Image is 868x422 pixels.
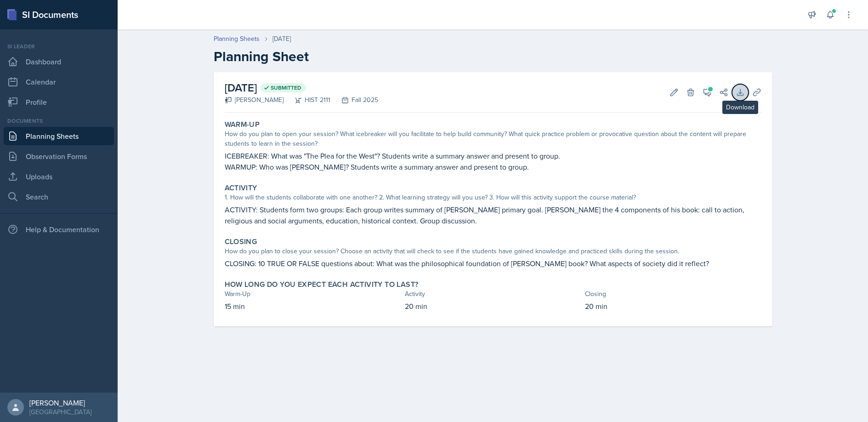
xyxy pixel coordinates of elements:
h2: [DATE] [225,80,378,96]
a: Planning Sheets [4,127,114,145]
div: [GEOGRAPHIC_DATA] [29,407,91,416]
div: How do you plan to close your session? Choose an activity that will check to see if the students ... [225,246,761,256]
div: Documents [4,117,114,125]
p: 20 min [585,301,761,312]
p: WARMUP: Who was [PERSON_NAME]? Students write a summary answer and present to group. [225,161,761,172]
label: Warm-Up [225,120,260,129]
button: Download [732,84,749,101]
a: Uploads [4,167,114,186]
div: HIST 2111 [284,95,330,105]
div: 1. How will the students collaborate with one another? 2. What learning strategy will you use? 3.... [225,193,761,202]
div: Help & Documentation [4,220,114,239]
p: 20 min [405,301,581,312]
a: Search [4,188,114,206]
div: Activity [405,289,581,299]
label: Activity [225,183,257,193]
span: Submitted [271,84,301,91]
p: ACTIVITY: Students form two groups: Each group writes summary of [PERSON_NAME] primary goal. [PER... [225,204,761,226]
a: Calendar [4,73,114,91]
div: [DATE] [272,34,291,44]
div: Si leader [4,42,114,51]
div: [PERSON_NAME] [29,398,91,407]
label: Closing [225,237,257,246]
p: CLOSING: 10 TRUE OR FALSE questions about: What was the philosophical foundation of [PERSON_NAME]... [225,258,761,269]
div: Fall 2025 [330,95,378,105]
h2: Planning Sheet [214,48,772,65]
a: Dashboard [4,52,114,71]
p: 15 min [225,301,401,312]
div: [PERSON_NAME] [225,95,284,105]
p: ICEBREAKER: What was "The Plea for the West"? Students write a summary answer and present to group. [225,150,761,161]
label: How long do you expect each activity to last? [225,280,419,289]
a: Planning Sheets [214,34,260,44]
div: Warm-Up [225,289,401,299]
a: Profile [4,93,114,111]
a: Observation Forms [4,147,114,165]
div: Closing [585,289,761,299]
div: How do you plan to open your session? What icebreaker will you facilitate to help build community... [225,129,761,148]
